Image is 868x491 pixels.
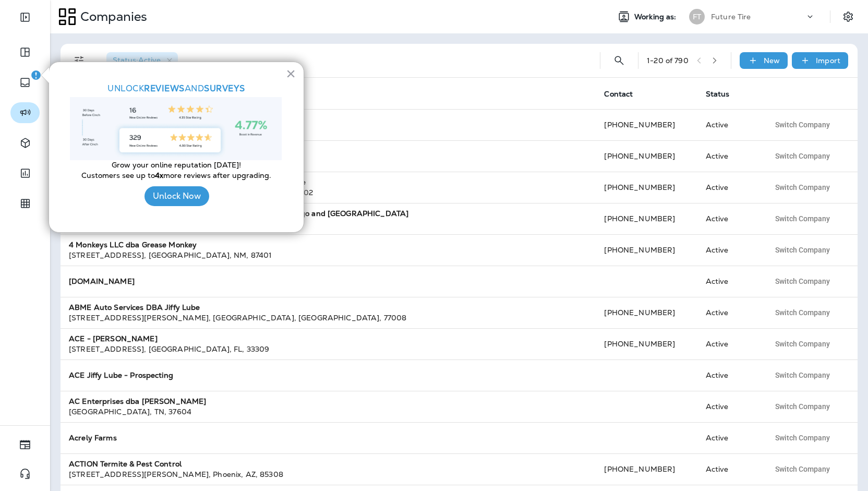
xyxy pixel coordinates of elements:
[596,203,697,234] td: [PHONE_NUMBER]
[697,453,761,485] td: Active
[775,340,830,348] span: Switch Company
[689,9,705,25] div: FT
[775,372,830,379] span: Switch Company
[69,313,587,323] div: [STREET_ADDRESS][PERSON_NAME] , [GEOGRAPHIC_DATA] , [GEOGRAPHIC_DATA] , 77008
[69,303,200,312] strong: ABME Auto Services DBA Jiffy Lube
[70,160,283,171] p: Grow your online reputation [DATE]!
[113,55,161,65] span: Status : Active
[697,172,761,203] td: Active
[697,203,761,234] td: Active
[69,334,158,343] strong: ACE - [PERSON_NAME]
[697,234,761,266] td: Active
[775,403,830,410] span: Switch Company
[596,297,697,328] td: [PHONE_NUMBER]
[76,9,147,25] p: Companies
[185,83,204,94] span: and
[609,50,630,71] button: Search Companies
[775,184,830,191] span: Switch Company
[697,140,761,172] td: Active
[764,56,780,65] p: New
[69,156,587,166] div: PO Box 30669 , [GEOGRAPHIC_DATA] , SC , 29417-0669
[286,65,296,82] button: Close
[69,469,587,480] div: [STREET_ADDRESS][PERSON_NAME] , Phoenix , AZ , 85308
[144,186,209,206] button: Unlock Now
[69,250,587,260] div: [STREET_ADDRESS] , [GEOGRAPHIC_DATA] , NM , 87401
[144,83,185,94] strong: Reviews
[775,278,830,285] span: Switch Company
[775,121,830,128] span: Switch Company
[697,422,761,453] td: Active
[604,90,633,99] span: Contact
[69,406,587,417] div: [GEOGRAPHIC_DATA] , TN , 37604
[81,171,155,180] span: Customers see up to
[69,433,117,442] strong: Acrely Farms
[69,459,182,469] strong: ACTION Termite & Pest Control
[775,309,830,316] span: Switch Company
[816,56,840,65] p: Import
[711,13,751,21] p: Future Tire
[839,7,858,26] button: Settings
[775,152,830,160] span: Switch Company
[69,219,587,229] div: [STREET_ADDRESS] , [GEOGRAPHIC_DATA] , MN , 55304
[697,328,761,360] td: Active
[596,172,697,203] td: [PHONE_NUMBER]
[697,109,761,140] td: Active
[596,109,697,140] td: [PHONE_NUMBER]
[69,344,587,354] div: [STREET_ADDRESS] , [GEOGRAPHIC_DATA] , FL , 33309
[596,140,697,172] td: [PHONE_NUMBER]
[163,171,271,180] span: more reviews after upgrading.
[647,56,689,65] div: 1 - 20 of 790
[596,453,697,485] td: [PHONE_NUMBER]
[69,125,587,135] div: [STREET_ADDRESS] , [GEOGRAPHIC_DATA] , NY , 11238
[775,434,830,441] span: Switch Company
[706,90,730,99] span: Status
[697,266,761,297] td: Active
[69,177,306,187] strong: 378-[STREET_ADDRESS][US_STATE] Car Wash dba Hi Tech Lube
[69,370,173,380] strong: ACE Jiffy Lube - Prospecting
[697,297,761,328] td: Active
[69,397,206,406] strong: AC Enterprises dba [PERSON_NAME]
[775,215,830,222] span: Switch Company
[596,328,697,360] td: [PHONE_NUMBER]
[697,360,761,391] td: Active
[775,246,830,254] span: Switch Company
[596,234,697,266] td: [PHONE_NUMBER]
[69,277,135,286] strong: [DOMAIN_NAME]
[155,171,163,180] strong: 4x
[775,465,830,473] span: Switch Company
[10,7,40,28] button: Expand Sidebar
[204,83,245,94] strong: SURVEYS
[107,83,144,94] span: UNLOCK
[69,187,587,198] div: [STREET_ADDRESS][US_STATE] , [GEOGRAPHIC_DATA] , NJ , 07102
[69,50,90,71] button: Filters
[69,240,197,249] strong: 4 Monkeys LLC dba Grease Monkey
[634,13,679,21] span: Working as:
[697,391,761,422] td: Active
